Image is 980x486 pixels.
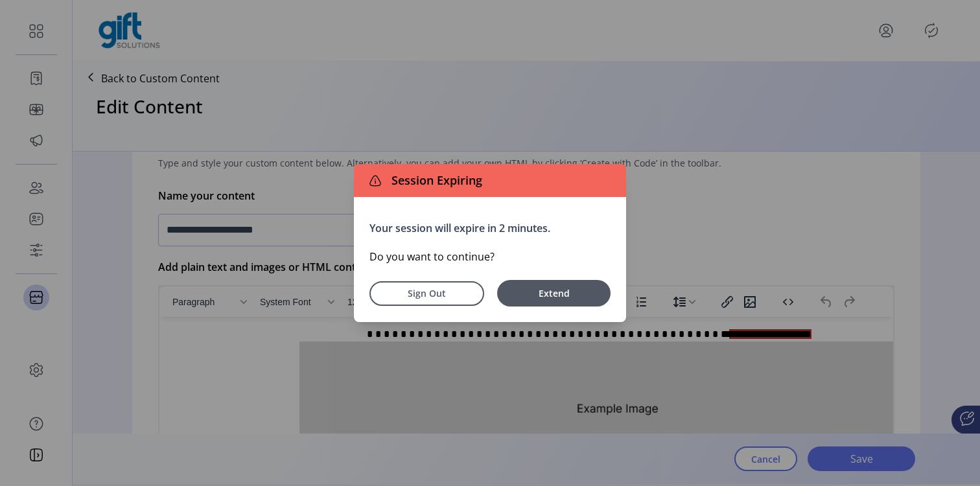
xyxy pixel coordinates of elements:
[386,172,482,189] span: Session Expiring
[386,286,467,300] span: Sign Out
[369,281,484,306] button: Sign Out
[369,249,611,264] p: Do you want to continue?
[504,286,604,300] span: Extend
[497,280,611,307] button: Extend
[369,220,611,236] p: Your session will expire in 2 minutes.
[10,10,723,162] body: Rich Text Area. Press ALT-0 for help.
